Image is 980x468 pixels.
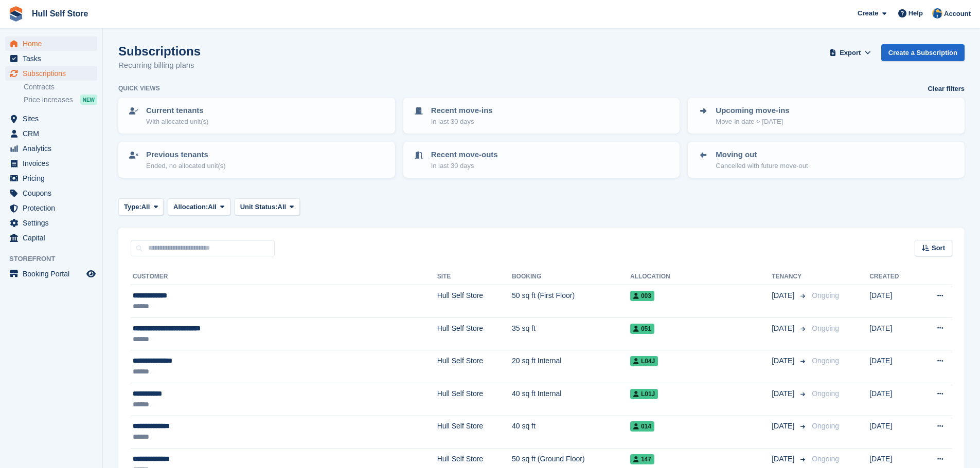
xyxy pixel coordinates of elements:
span: Type: [124,202,141,212]
span: Coupons [23,186,84,200]
td: Hull Self Store [437,383,512,416]
span: Allocation: [173,202,208,212]
h1: Subscriptions [118,44,201,58]
a: menu [5,216,97,230]
p: Ended, no allocated unit(s) [146,161,226,171]
th: Allocation [630,269,772,285]
p: Moving out [716,149,808,161]
td: Hull Self Store [437,285,512,318]
td: 20 sq ft Internal [512,350,630,383]
span: CRM [23,126,84,141]
span: Sites [23,111,84,126]
h6: Quick views [118,84,160,93]
button: Allocation: All [168,198,230,215]
td: [DATE] [869,285,917,318]
span: [DATE] [772,388,796,399]
span: [DATE] [772,323,796,334]
a: menu [5,201,97,215]
a: Contracts [24,82,97,92]
th: Created [869,269,917,285]
td: 40 sq ft Internal [512,383,630,416]
span: Ongoing [812,357,839,365]
p: In last 30 days [431,161,498,171]
a: Hull Self Store [28,5,92,22]
span: Booking Portal [23,267,84,281]
a: Current tenants With allocated unit(s) [119,99,394,133]
span: Subscriptions [23,66,84,81]
img: Hull Self Store [932,8,942,18]
th: Booking [512,269,630,285]
span: Sort [932,243,945,253]
span: [DATE] [772,454,796,464]
p: In last 30 days [431,117,493,127]
a: Recent move-ins In last 30 days [404,99,679,133]
a: menu [5,267,97,281]
a: menu [5,111,97,126]
th: Site [437,269,512,285]
td: Hull Self Store [437,317,512,350]
a: menu [5,141,97,156]
td: 50 sq ft (First Floor) [512,285,630,318]
a: menu [5,66,97,81]
span: Analytics [23,141,84,156]
td: 40 sq ft [512,416,630,448]
span: Settings [23,216,84,230]
a: Moving out Cancelled with future move-out [689,143,964,177]
span: Ongoing [812,291,839,299]
span: Capital [23,231,84,245]
a: Clear filters [928,84,965,94]
span: Create [858,8,878,18]
span: Ongoing [812,324,839,332]
button: Export [828,44,873,61]
span: 051 [630,324,654,334]
span: 014 [630,421,654,432]
td: Hull Self Store [437,350,512,383]
a: Preview store [85,268,97,280]
a: menu [5,186,97,200]
span: Account [944,9,971,19]
p: Recent move-outs [431,149,498,161]
th: Customer [131,269,437,285]
button: Type: All [118,198,164,215]
a: menu [5,156,97,171]
p: With allocated unit(s) [146,117,208,127]
a: Price increases NEW [24,94,97,105]
span: L04J [630,356,658,366]
p: Cancelled with future move-out [716,161,808,171]
td: [DATE] [869,317,917,350]
p: Recent move-ins [431,105,493,117]
span: Home [23,36,84,51]
td: [DATE] [869,383,917,416]
p: Previous tenants [146,149,226,161]
td: [DATE] [869,416,917,448]
span: L01J [630,389,658,399]
img: stora-icon-8386f47178a22dfd0bd8f6a31ec36ba5ce8667c1dd55bd0f319d3a0aa187defe.svg [8,6,24,22]
span: Protection [23,201,84,215]
a: menu [5,171,97,185]
span: Ongoing [812,455,839,463]
a: Upcoming move-ins Move-in date > [DATE] [689,99,964,133]
td: Hull Self Store [437,416,512,448]
a: Previous tenants Ended, no allocated unit(s) [119,143,394,177]
span: [DATE] [772,290,796,301]
button: Unit Status: All [235,198,300,215]
a: Recent move-outs In last 30 days [404,143,679,177]
span: Help [908,8,923,18]
span: Invoices [23,156,84,171]
p: Current tenants [146,105,208,117]
a: menu [5,126,97,141]
th: Tenancy [772,269,808,285]
td: 35 sq ft [512,317,630,350]
div: NEW [80,95,97,105]
span: Ongoing [812,422,839,430]
span: [DATE] [772,421,796,432]
p: Move-in date > [DATE] [716,117,789,127]
p: Upcoming move-ins [716,105,789,117]
span: All [141,202,150,212]
span: All [208,202,217,212]
a: menu [5,36,97,51]
span: 147 [630,454,654,464]
a: menu [5,231,97,245]
span: Storefront [9,254,102,264]
td: [DATE] [869,350,917,383]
